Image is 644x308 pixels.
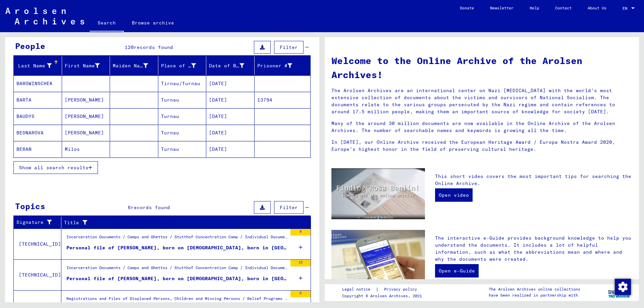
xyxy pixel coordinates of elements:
[435,235,632,263] p: The interactive e-Guide provides background knowledge to help you understand the documents. It in...
[161,62,196,69] div: Place of Birth
[64,217,303,228] div: Title
[65,62,100,69] div: First Name
[14,75,62,91] mat-cell: BAROWINSCHEK
[66,275,287,282] div: Personal file of [PERSON_NAME], born on [DEMOGRAPHIC_DATA], born in [GEOGRAPHIC_DATA], KR. [GEOGR...
[331,139,632,153] p: In [DATE], our Online Archive received the European Heritage Award / Europa Nostra Award 2020, Eu...
[131,204,170,210] span: records found
[15,200,45,212] div: Topics
[14,259,61,290] td: [TECHNICAL_ID]
[19,165,89,171] span: Show all search results
[274,41,304,54] button: Filter
[161,60,206,71] div: Place of Birth
[209,62,244,69] div: Date of Birth
[331,87,632,115] p: The Arolsen Archives are an international center on Nazi [MEDICAL_DATA] with the world’s most ext...
[435,173,632,187] p: This short video covers the most important tips for searching the Online Archive.
[206,108,255,124] mat-cell: [DATE]
[614,279,631,295] div: Change consent
[62,56,110,75] mat-header-cell: First Name
[14,141,62,157] mat-cell: BERAN
[14,229,61,259] td: [TECHNICAL_ID]
[158,141,207,157] mat-cell: Turnau
[62,92,110,108] mat-cell: [PERSON_NAME]
[62,108,110,124] mat-cell: [PERSON_NAME]
[5,8,84,24] img: Arolsen_neg.svg
[14,92,62,108] mat-cell: BARTA
[64,219,294,226] div: Title
[257,60,303,71] div: Prisoner #
[125,44,134,50] span: 120
[331,54,632,82] h1: Welcome to the Online Archive of the Arolsen Archives!
[158,75,207,91] mat-cell: Tirnau/Turnau
[206,75,255,91] mat-cell: [DATE]
[16,60,62,71] div: Last Name
[158,92,207,108] mat-cell: Turnau
[110,56,158,75] mat-header-cell: Maiden Name
[342,286,376,293] a: Legal notice
[607,284,632,301] img: yv_logo.png
[280,204,298,210] span: Filter
[16,217,61,228] div: Signature
[342,286,425,293] div: |
[206,125,255,141] mat-cell: [DATE]
[435,188,473,202] a: Open video
[66,296,287,305] div: Registrations and Files of Displaced Persons, Children and Missing Persons / Relief Programs of V...
[15,40,45,52] div: People
[124,15,182,31] a: Browse archive
[280,44,298,50] span: Filter
[14,108,62,124] mat-cell: BAUDYS
[435,264,479,278] a: Open e-Guide
[206,56,255,75] mat-header-cell: Date of Birth
[257,62,292,69] div: Prisoner #
[623,6,630,11] span: EN
[379,286,425,293] a: Privacy policy
[615,279,631,295] img: Change consent
[255,92,311,108] mat-cell: 13794
[342,293,425,299] p: Copyright © Arolsen Archives, 2021
[66,234,287,243] div: Incarceration Documents / Camps and Ghettos / Stutthof Concentration Camp / Individual Documents ...
[65,60,110,71] div: First Name
[14,125,62,141] mat-cell: BEDNAROVA
[206,92,255,108] mat-cell: [DATE]
[274,201,304,214] button: Filter
[158,56,207,75] mat-header-cell: Place of Birth
[62,141,110,157] mat-cell: Milos
[13,161,98,174] button: Show all search results
[489,286,580,292] p: The Arolsen Archives online collections
[489,292,580,298] p: have been realized in partnership with
[16,219,53,226] div: Signature
[331,120,632,134] p: Many of the around 30 million documents are now available in the Online Archive of the Arolsen Ar...
[128,204,131,210] span: 6
[290,229,311,236] div: 8
[206,141,255,157] mat-cell: [DATE]
[331,230,425,292] img: eguide.jpg
[158,108,207,124] mat-cell: Turnau
[255,56,311,75] mat-header-cell: Prisoner #
[16,62,52,69] div: Last Name
[113,60,158,71] div: Maiden Name
[158,125,207,141] mat-cell: Turnau
[66,265,287,274] div: Incarceration Documents / Camps and Ghettos / Stutthof Concentration Camp / Individual Documents ...
[62,125,110,141] mat-cell: [PERSON_NAME]
[290,260,311,266] div: 15
[113,62,148,69] div: Maiden Name
[209,60,254,71] div: Date of Birth
[14,56,62,75] mat-header-cell: Last Name
[90,15,124,32] a: Search
[331,168,425,219] img: video.jpg
[66,244,287,251] div: Personal file of [PERSON_NAME], born on [DEMOGRAPHIC_DATA], born in [GEOGRAPHIC_DATA]
[290,291,311,297] div: 5
[134,44,173,50] span: records found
